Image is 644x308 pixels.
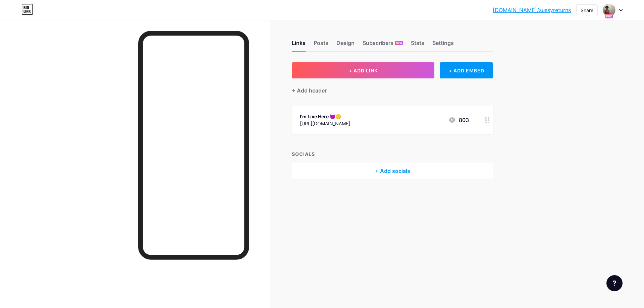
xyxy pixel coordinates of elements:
[292,163,493,179] div: + Add socials
[300,120,350,127] div: [URL][DOMAIN_NAME]
[292,150,493,158] div: SOCIALS
[349,68,378,73] span: + ADD LINK
[363,39,403,51] div: Subscribers
[292,86,327,95] div: + Add header
[448,116,469,124] div: 803
[292,62,434,78] button: + ADD LINK
[300,113,350,120] div: I'm Live Here 😈🤫
[411,39,424,51] div: Stats
[493,6,571,14] a: [DOMAIN_NAME]/sussyreturns
[314,39,328,51] div: Posts
[292,39,306,51] div: Links
[432,39,454,51] div: Settings
[440,62,493,78] div: + ADD EMBED
[603,4,615,16] img: sussyreturns
[336,39,355,51] div: Design
[396,41,402,45] span: NEW
[581,7,593,14] div: Share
